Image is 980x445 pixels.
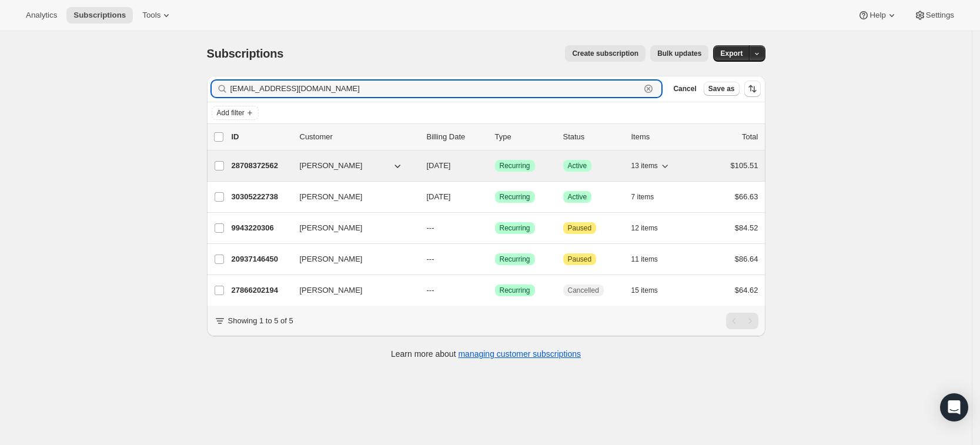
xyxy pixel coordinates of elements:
[500,161,530,170] span: Recurring
[631,192,654,202] span: 7 items
[230,81,641,97] input: Filter subscribers
[26,11,57,20] span: Analytics
[851,7,904,24] button: Help
[293,281,410,300] button: [PERSON_NAME]
[735,255,758,263] span: $86.64
[735,223,758,232] span: $84.52
[735,192,758,201] span: $66.63
[869,11,885,20] span: Help
[631,131,690,143] div: Items
[495,131,554,143] div: Type
[565,45,645,62] button: Create subscription
[668,82,701,96] button: Cancel
[568,192,587,202] span: Active
[643,83,654,95] button: Clear
[293,250,410,269] button: [PERSON_NAME]
[300,285,363,296] span: [PERSON_NAME]
[300,131,417,143] p: Customer
[232,191,290,203] p: 30305222738
[391,348,581,360] p: Learn more about
[650,45,708,62] button: Bulk updates
[73,11,126,20] span: Subscriptions
[704,82,740,96] button: Save as
[135,7,179,24] button: Tools
[232,158,758,174] div: 28708372562[PERSON_NAME][DATE]SuccessRecurringSuccessActive13 items$105.51
[631,161,658,170] span: 13 items
[427,223,434,232] span: ---
[293,188,410,206] button: [PERSON_NAME]
[300,222,363,234] span: [PERSON_NAME]
[940,393,968,421] div: Open Intercom Messenger
[427,192,451,201] span: [DATE]
[708,84,735,93] span: Save as
[232,189,758,205] div: 30305222738[PERSON_NAME][DATE]SuccessRecurringSuccessActive7 items$66.63
[742,131,758,143] p: Total
[500,223,530,233] span: Recurring
[300,191,363,203] span: [PERSON_NAME]
[232,220,758,236] div: 9943220306[PERSON_NAME]---SuccessRecurringAttentionPaused12 items$84.52
[744,81,761,97] button: Sort the results
[232,282,758,299] div: 27866202194[PERSON_NAME]---SuccessRecurringCancelled15 items$64.62
[735,286,758,295] span: $64.62
[631,282,671,299] button: 15 items
[300,160,363,172] span: [PERSON_NAME]
[217,108,245,118] span: Add filter
[293,156,410,175] button: [PERSON_NAME]
[631,251,671,267] button: 11 items
[427,131,486,143] p: Billing Date
[228,315,293,327] p: Showing 1 to 5 of 5
[631,158,671,174] button: 13 items
[572,49,638,58] span: Create subscription
[720,49,742,58] span: Export
[293,219,410,237] button: [PERSON_NAME]
[631,223,658,233] span: 12 items
[232,251,758,267] div: 20937146450[PERSON_NAME]---SuccessRecurringAttentionPaused11 items$86.64
[232,131,758,143] div: IDCustomerBilling DateTypeStatusItemsTotal
[731,161,758,170] span: $105.51
[232,285,290,296] p: 27866202194
[427,255,434,263] span: ---
[563,131,622,143] p: Status
[232,253,290,265] p: 20937146450
[232,131,290,143] p: ID
[500,255,530,264] span: Recurring
[673,84,696,93] span: Cancel
[631,189,667,205] button: 7 items
[142,11,160,20] span: Tools
[568,255,592,264] span: Paused
[500,192,530,202] span: Recurring
[500,286,530,295] span: Recurring
[300,253,363,265] span: [PERSON_NAME]
[568,161,587,170] span: Active
[232,160,290,172] p: 28708372562
[907,7,961,24] button: Settings
[212,106,259,120] button: Add filter
[19,7,64,24] button: Analytics
[631,220,671,236] button: 12 items
[726,313,758,329] nav: Pagination
[568,223,592,233] span: Paused
[427,161,451,170] span: [DATE]
[66,7,133,24] button: Subscriptions
[232,222,290,234] p: 9943220306
[458,349,581,359] a: managing customer subscriptions
[631,286,658,295] span: 15 items
[713,45,750,62] button: Export
[427,286,434,295] span: ---
[631,255,658,264] span: 11 items
[207,47,284,60] span: Subscriptions
[568,286,599,295] span: Cancelled
[926,11,954,20] span: Settings
[657,49,701,58] span: Bulk updates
